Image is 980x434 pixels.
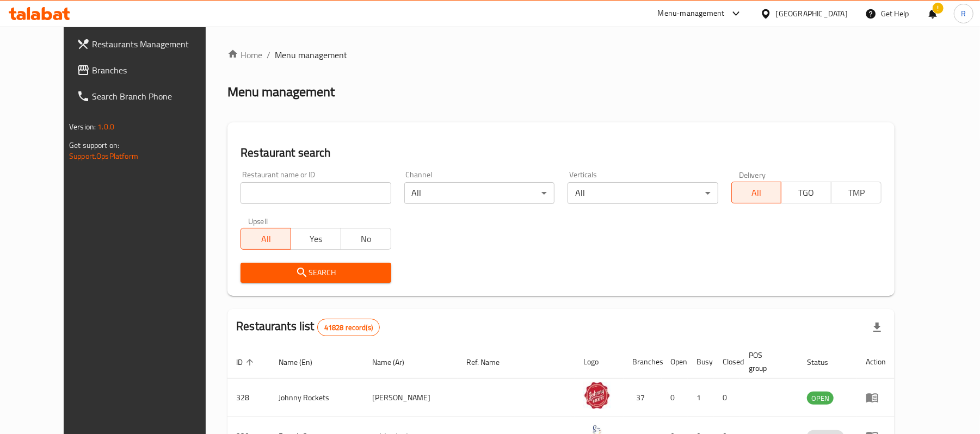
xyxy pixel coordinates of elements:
[97,120,114,134] span: 1.0.0
[267,48,270,61] li: /
[295,231,337,247] span: Yes
[241,182,391,204] input: Search for restaurant name or ID..
[68,31,227,57] a: Restaurants Management
[786,185,827,201] span: TGO
[731,182,782,203] button: All
[372,356,418,369] span: Name (Ar)
[807,392,834,405] div: OPEN
[836,185,877,201] span: TMP
[318,323,379,333] span: 41828 record(s)
[236,318,380,336] h2: Restaurants list
[236,356,257,369] span: ID
[583,382,611,409] img: Johnny Rockets
[467,356,514,369] span: Ref. Name
[249,266,382,280] span: Search
[341,228,391,250] button: No
[739,171,766,178] label: Delivery
[568,182,718,204] div: All
[575,345,624,379] th: Logo
[248,217,268,225] label: Upsell
[714,345,740,379] th: Closed
[749,349,785,375] span: POS group
[241,228,291,250] button: All
[92,64,219,77] span: Branches
[807,356,842,369] span: Status
[69,149,138,163] a: Support.OpsPlatform
[736,185,778,201] span: All
[658,7,725,20] div: Menu-management
[781,182,831,203] button: TGO
[662,379,688,417] td: 0
[227,379,270,417] td: 328
[404,182,554,204] div: All
[624,379,662,417] td: 37
[688,379,714,417] td: 1
[363,379,458,417] td: [PERSON_NAME]
[69,138,119,152] span: Get support on:
[807,392,834,405] span: OPEN
[831,182,882,203] button: TMP
[68,57,227,83] a: Branches
[241,263,391,283] button: Search
[68,83,227,109] a: Search Branch Phone
[270,379,363,417] td: Johnny Rockets
[227,48,895,61] nav: breadcrumb
[961,8,966,20] span: R
[776,8,848,20] div: [GEOGRAPHIC_DATA]
[92,90,219,103] span: Search Branch Phone
[857,345,895,379] th: Action
[227,83,335,101] h2: Menu management
[227,48,262,61] a: Home
[624,345,662,379] th: Branches
[866,391,886,404] div: Menu
[275,48,347,61] span: Menu management
[279,356,326,369] span: Name (En)
[92,38,219,51] span: Restaurants Management
[688,345,714,379] th: Busy
[662,345,688,379] th: Open
[291,228,341,250] button: Yes
[346,231,387,247] span: No
[245,231,287,247] span: All
[864,314,890,340] div: Export file
[317,319,380,336] div: Total records count
[714,379,740,417] td: 0
[69,120,96,134] span: Version:
[241,145,882,161] h2: Restaurant search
